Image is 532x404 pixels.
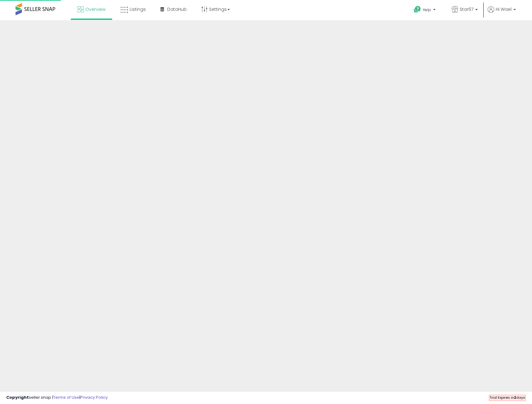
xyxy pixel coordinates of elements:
[496,6,512,12] span: Hi Wael
[409,1,442,20] a: Help
[85,6,105,12] span: Overview
[414,6,421,13] i: Get Help
[167,6,187,12] span: DataHub
[460,6,473,12] span: Star67
[423,7,431,12] span: Help
[488,6,516,20] a: Hi Wael
[130,6,146,12] span: Listings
